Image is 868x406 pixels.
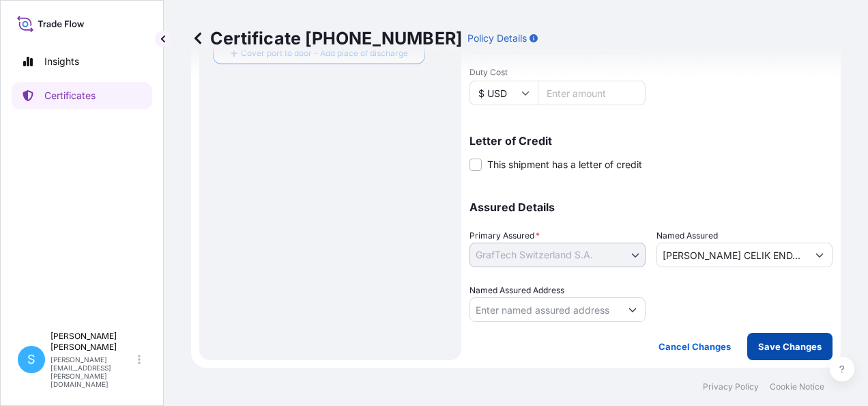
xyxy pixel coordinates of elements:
[467,31,527,45] p: Policy Details
[44,55,79,68] p: Insights
[620,297,645,322] button: Show suggestions
[44,89,96,103] p: Certificates
[703,381,759,392] a: Privacy Policy
[27,353,35,366] span: S
[469,135,833,146] p: Letter of Credit
[476,248,593,262] span: GrafTech Switzerland S.A.
[538,81,646,105] input: Enter amount
[469,284,564,297] label: Named Assured Address
[656,229,718,243] label: Named Assured
[469,229,540,243] span: Primary Assured
[50,331,135,353] p: [PERSON_NAME] [PERSON_NAME]
[659,340,731,353] p: Cancel Changes
[657,243,807,267] input: Assured Name
[50,355,135,388] p: [PERSON_NAME][EMAIL_ADDRESS][PERSON_NAME][DOMAIN_NAME]
[469,202,833,213] p: Assured Details
[12,48,152,75] a: Insights
[770,381,824,392] a: Cookie Notice
[12,82,152,109] a: Certificates
[191,27,462,49] p: Certificate [PHONE_NUMBER]
[487,158,642,172] span: This shipment has a letter of credit
[648,333,742,360] button: Cancel Changes
[758,340,822,353] p: Save Changes
[470,297,620,322] input: Named Assured Address
[747,333,833,360] button: Save Changes
[807,243,832,267] button: Show suggestions
[469,243,646,267] button: GrafTech Switzerland S.A.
